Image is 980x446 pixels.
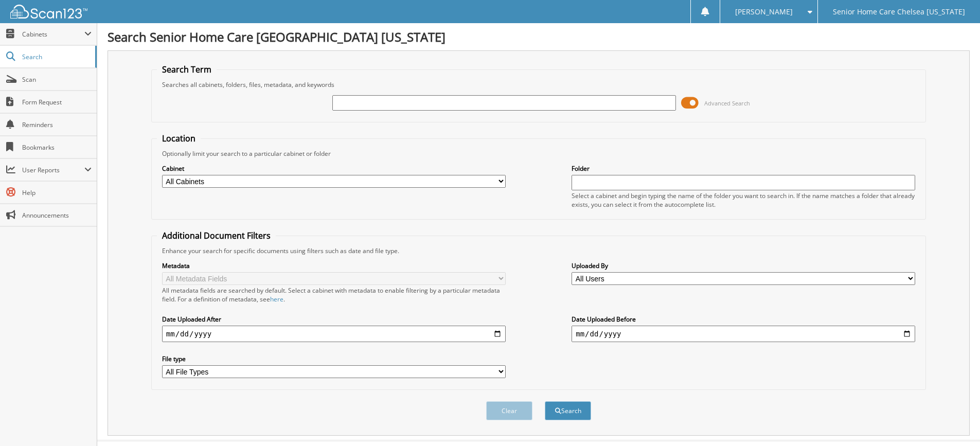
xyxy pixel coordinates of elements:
[270,295,283,304] a: here
[22,30,84,39] span: Cabinets
[22,143,92,152] span: Bookmarks
[22,98,92,106] span: Form Request
[22,52,90,61] span: Search
[162,326,506,342] input: start
[162,164,506,173] label: Cabinet
[162,286,506,304] div: All metadata fields are searched by default. Select a cabinet with metadata to enable filtering b...
[22,75,92,84] span: Scan
[572,315,915,324] label: Date Uploaded Before
[22,120,92,129] span: Reminders
[22,211,92,220] span: Announcements
[704,99,750,107] span: Advanced Search
[157,149,920,158] div: Optionally limit your search to a particular cabinet or folder
[22,166,84,174] span: User Reports
[572,261,915,270] label: Uploaded By
[157,80,920,89] div: Searches all cabinets, folders, files, metadata, and keywords
[162,354,506,363] label: File type
[157,246,920,255] div: Enhance your search for specific documents using filters such as date and file type.
[157,133,201,144] legend: Location
[833,9,965,15] span: Senior Home Care Chelsea [US_STATE]
[157,64,217,75] legend: Search Term
[572,326,915,342] input: end
[572,191,915,209] div: Select a cabinet and begin typing the name of the folder you want to search in. If the name match...
[162,315,506,324] label: Date Uploaded After
[572,164,915,173] label: Folder
[22,188,92,197] span: Help
[157,230,276,241] legend: Additional Document Filters
[486,401,532,420] button: Clear
[735,9,793,15] span: [PERSON_NAME]
[108,28,970,45] h1: Search Senior Home Care [GEOGRAPHIC_DATA] [US_STATE]
[10,5,87,19] img: scan123-logo-white.svg
[162,261,506,270] label: Metadata
[545,401,591,420] button: Search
